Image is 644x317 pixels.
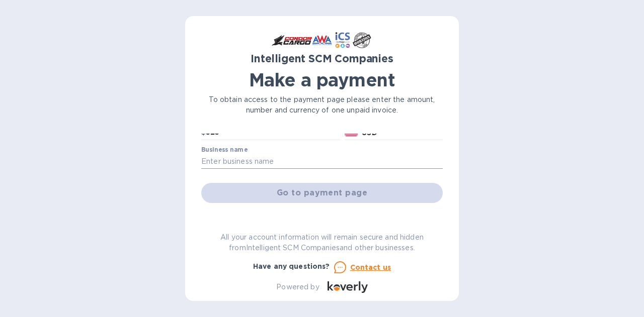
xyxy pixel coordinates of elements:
[201,154,443,169] input: Enter business name
[362,129,377,137] b: USD
[251,52,393,65] b: Intelligent SCM Companies
[253,262,330,270] b: Have any questions?
[276,282,319,292] p: Powered by
[201,94,443,116] p: To obtain access to the payment page please enter the amount, number and currency of one unpaid i...
[201,232,443,253] p: All your account information will remain secure and hidden from Intelligent SCM Companies and oth...
[201,69,443,90] h1: Make a payment
[350,263,391,271] u: Contact us
[201,147,248,153] label: Business name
